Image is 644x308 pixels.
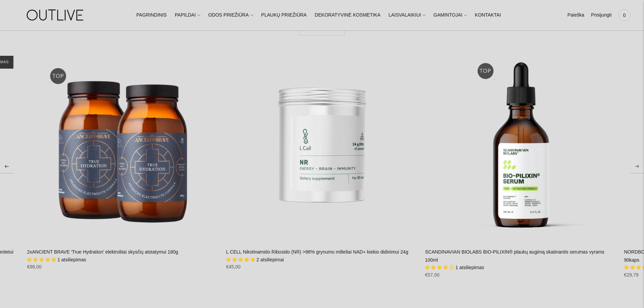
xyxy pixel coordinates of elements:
[27,49,219,241] a: 2xANCIENT BRAVE 'True Hydration' elektrolitai skysčių atstatymui 180g
[620,10,629,20] span: 0
[455,265,484,270] span: 1 atsiliepimas
[315,8,380,23] a: DEKORATYVINĖ KOSMETIKA
[208,8,253,23] a: ODOS PRIEŽIŪRA
[567,8,584,23] a: Paieška
[425,265,455,270] span: 4.00 stars
[27,249,178,255] a: 2xANCIENT BRAVE 'True Hydration' elektrolitai skysčių atstatymui 180g
[14,3,98,27] img: OUTLIVE
[226,264,241,269] span: €45,00
[261,8,307,23] a: PLAUKŲ PRIEŽIŪRA
[425,272,439,278] span: €57,00
[136,8,167,23] a: PAGRINDINIS
[257,257,284,262] span: 2 atsiliepimai
[425,49,617,241] a: SCANDINAVIAN BIOLABS BIO-PILIXIN® plaukų augimą skatinantis serumas vyrams 100ml
[175,8,200,23] a: PAPILDAI
[433,8,467,23] a: GAMINTOJAI
[630,160,644,173] button: Move to next carousel slide
[27,257,57,262] span: 5.00 stars
[591,8,612,23] a: Prisijungti
[618,8,630,23] a: 0
[27,264,42,269] span: €88,00
[624,272,639,278] span: €29,79
[226,49,419,241] a: L CELL Nikotinamido Ribosido (NR) >98% grynumo milteliai NAD+ kiekio didinimui 24g
[475,8,501,23] a: KONTAKTAI
[388,8,425,23] a: LAISVALAIKIUI
[226,249,408,255] a: L CELL Nikotinamido Ribosido (NR) >98% grynumo milteliai NAD+ kiekio didinimui 24g
[57,257,86,262] span: 1 atsiliepimas
[226,257,257,262] span: 5.00 stars
[425,249,604,263] a: SCANDINAVIAN BIOLABS BIO-PILIXIN® plaukų augimą skatinantis serumas vyrams 100ml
